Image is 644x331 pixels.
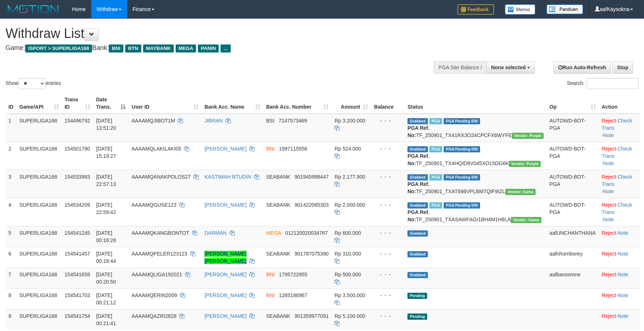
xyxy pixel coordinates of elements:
td: · · [599,170,640,198]
h4: Game: Bank: [5,44,422,52]
a: Note [617,230,628,236]
span: MAYBANK [143,44,174,52]
span: [DATE] 15:19:27 [96,146,116,159]
th: Trans ID: activate to sort column ascending [62,93,93,114]
td: · [599,268,640,288]
span: BNI [109,44,123,52]
td: AUTOWD-BOT-PGA [547,114,599,142]
a: Note [617,313,628,319]
span: SEABANK [266,202,290,208]
th: ID [5,93,16,114]
th: Bank Acc. Number: activate to sort column ascending [263,93,331,114]
span: [DATE] 13:51:20 [96,118,116,131]
td: 3 [5,170,16,198]
a: Reject [602,146,616,152]
span: AAAAMQANAKPOLOS27 [131,174,191,180]
input: Search: [587,78,639,89]
a: Note [603,217,614,222]
span: Copy 901787075390 to clipboard [295,251,329,257]
td: aafUNCHANTHANA [547,226,599,247]
span: Rp 3.200.000 [334,118,365,124]
span: Pending [407,314,427,320]
td: TF_250901_TX41RX3O24CPCFX6WYFE [405,114,547,142]
td: 9 [5,309,16,330]
span: [DATE] 00:21:41 [96,313,116,326]
span: Grabbed [407,251,428,257]
td: 1 [5,114,16,142]
span: 154541658 [65,272,90,277]
span: SEABANK [266,313,290,319]
div: - - - [374,173,402,180]
td: · · [599,198,640,226]
th: User ID: activate to sort column ascending [129,93,202,114]
span: Copy 1795722955 to clipboard [279,272,307,277]
a: Reject [602,313,616,319]
td: SUPERLIGA168 [16,170,62,198]
span: None selected [491,65,526,70]
span: Rp 500.000 [334,272,361,277]
a: Reject [602,174,616,180]
span: MEGA [266,230,281,236]
span: Grabbed [407,146,428,152]
td: TF_250901_TXASAWFAGI1BH4M1H8LA [405,198,547,226]
b: PGA Ref. No: [407,209,429,222]
td: · · [599,142,640,170]
span: BNI [266,292,275,298]
a: Reject [602,230,616,236]
a: Note [603,188,614,194]
td: SUPERLIGA168 [16,114,62,142]
td: · [599,288,640,309]
span: AAAAMQLAKILAKI05 [131,146,181,152]
a: [PERSON_NAME] [204,272,246,277]
select: Showentries [18,78,46,89]
th: Status [405,93,547,114]
div: - - - [374,145,402,152]
div: - - - [374,292,402,299]
span: AAAAMQJIBOT1M [131,118,175,124]
span: Grabbed [407,174,428,180]
span: BNI [266,146,275,152]
span: Rp 2.177.900 [334,174,365,180]
a: [PERSON_NAME] [204,202,246,208]
b: PGA Ref. No: [407,125,429,138]
div: - - - [374,229,402,237]
th: Balance [371,93,405,114]
td: 6 [5,247,16,268]
a: [PERSON_NAME] [204,313,246,319]
span: 154541457 [65,251,90,257]
span: Copy 901359977091 to clipboard [295,313,329,319]
span: AAAAMQAZRI2828 [131,313,176,319]
span: ... [221,44,230,52]
a: Note [603,160,614,166]
span: Rp 310.000 [334,251,361,257]
span: 154533983 [65,174,90,180]
a: Reject [602,118,616,124]
span: Rp 524.000 [334,146,361,152]
img: panduan.png [547,4,583,14]
a: Reject [602,251,616,257]
div: - - - [374,271,402,278]
td: AUTOWD-BOT-PGA [547,198,599,226]
a: Note [617,251,628,257]
span: [DATE] 00:21:12 [96,292,116,305]
a: Note [603,132,614,138]
a: [PERSON_NAME] [PERSON_NAME] [204,251,246,264]
td: TF_250901_TXAT698VPLBM7QIF9IZL [405,170,547,198]
img: Button%20Memo.svg [505,4,536,15]
div: - - - [374,312,402,320]
span: [DATE] 22:57:13 [96,174,116,187]
span: Rp 600.000 [334,230,361,236]
td: aafbansomne [547,268,599,288]
th: Date Trans.: activate to sort column descending [93,93,129,114]
span: 154541245 [65,230,90,236]
span: Grabbed [407,118,428,124]
td: AUTOWD-BOT-PGA [547,142,599,170]
td: SUPERLIGA168 [16,198,62,226]
span: Rp 2.000.000 [334,202,365,208]
th: Bank Acc. Name: activate to sort column ascending [202,93,263,114]
td: SUPERLIGA168 [16,309,62,330]
td: AUTOWD-BOT-PGA [547,170,599,198]
div: - - - [374,117,402,124]
span: [DATE] 22:59:42 [96,202,116,215]
span: Copy 901945998447 to clipboard [295,174,329,180]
